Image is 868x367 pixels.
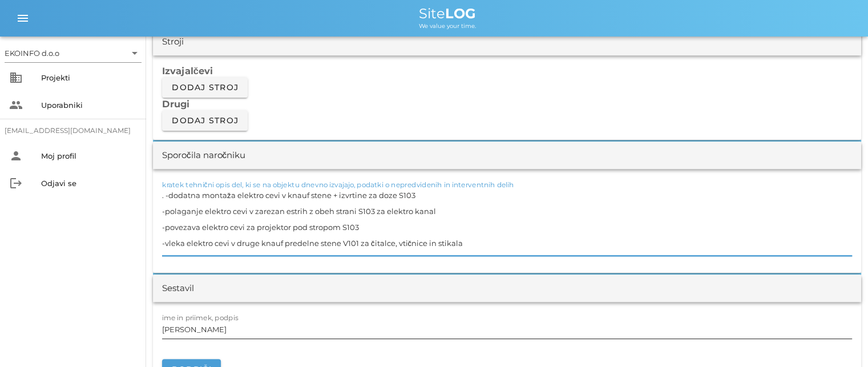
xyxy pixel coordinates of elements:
label: ime in priimek, podpis [162,313,239,322]
b: LOG [445,5,476,22]
span: Dodaj stroj [171,115,239,126]
div: Sporočila naročniku [162,149,245,162]
div: EKOINFO d.o.o [5,44,142,62]
i: menu [16,11,30,25]
div: Sestavil [162,282,194,295]
span: We value your time. [419,22,476,30]
div: Projekti [41,73,137,82]
span: Dodaj stroj [171,82,239,92]
i: person [9,149,23,163]
button: Dodaj stroj [162,110,248,131]
h3: Drugi [162,98,852,110]
i: business [9,71,23,84]
div: Uporabniki [41,100,137,110]
i: arrow_drop_down [128,46,142,60]
div: Odjavi se [41,179,137,188]
iframe: Chat Widget [811,312,868,367]
div: EKOINFO d.o.o [5,48,59,58]
div: Pripomoček za klepet [811,312,868,367]
h3: Izvajalčevi [162,64,852,77]
label: kratek tehnični opis del, ki se na objektu dnevno izvajajo, podatki o nepredvidenih in interventn... [162,180,514,189]
div: Moj profil [41,151,137,160]
button: Dodaj stroj [162,77,248,98]
i: logout [9,176,23,190]
div: Stroji [162,35,184,49]
span: Site [419,5,476,22]
i: people [9,98,23,112]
